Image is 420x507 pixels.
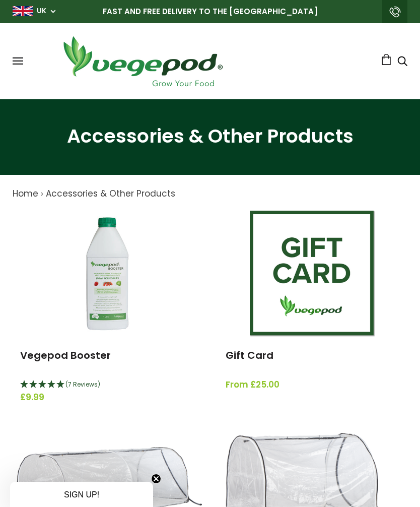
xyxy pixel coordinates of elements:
img: Vegepod Booster [44,211,170,337]
nav: breadcrumbs [13,187,407,201]
span: £9.99 [20,391,194,404]
button: Close teaser [151,474,161,484]
span: From £25.00 [226,378,400,392]
a: Vegepod Booster [20,348,111,362]
a: UK [37,6,46,16]
img: Gift Card [250,211,376,337]
a: Gift Card [226,348,273,362]
span: SIGN UP! [64,490,99,499]
span: (7 Reviews) [65,380,100,389]
img: gb_large.png [13,6,33,16]
div: SIGN UP!Close teaser [10,482,153,507]
div: 5 Stars - 7 Reviews [20,378,194,392]
img: Vegepod [54,33,231,89]
a: Search [397,57,407,68]
span: › [41,187,43,200]
a: Accessories & Other Products [46,187,175,200]
h1: Accessories & Other Products [13,124,407,147]
a: Home [13,187,38,200]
